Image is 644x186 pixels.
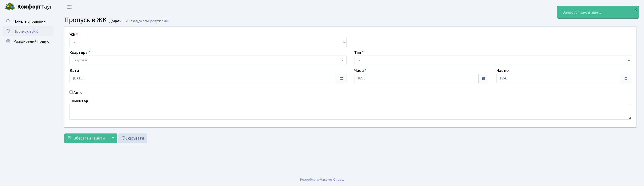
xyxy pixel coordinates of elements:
span: Таун [17,3,53,11]
div: Розроблено . [300,177,344,182]
a: Панель управління [3,16,53,26]
div: × [633,7,638,12]
a: Розширений пошук [3,36,53,46]
span: Розширений пошук [13,39,49,44]
span: Пропуск в ЖК [148,19,169,23]
label: Час по [496,68,509,74]
span: Пропуск в ЖК [64,15,107,25]
b: Комфорт [17,3,41,11]
a: КПП4 [628,4,638,10]
label: Тип [354,50,364,56]
a: Скасувати [118,133,147,143]
label: Час з [354,68,366,74]
a: Назад до всіхПропуск в ЖК [125,19,169,23]
button: Переключити навігацію [63,3,76,11]
button: Зберегти і вийти [64,133,108,143]
span: Пропуск в ЖК [13,29,38,34]
label: Авто [74,89,83,96]
small: Додати . [108,19,123,23]
a: Massive Kinetic [320,177,343,182]
a: Пропуск в ЖК [3,26,53,36]
span: Зберегти і вийти [74,135,105,141]
label: Коментар [69,98,88,104]
label: ЖК [69,32,78,38]
img: logo.png [5,2,15,12]
span: Панель управління [13,19,47,24]
span: Квартира [73,58,88,63]
label: Дата [69,68,79,74]
label: Квартира [69,50,90,56]
div: Запис успішно додано. [557,6,639,18]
